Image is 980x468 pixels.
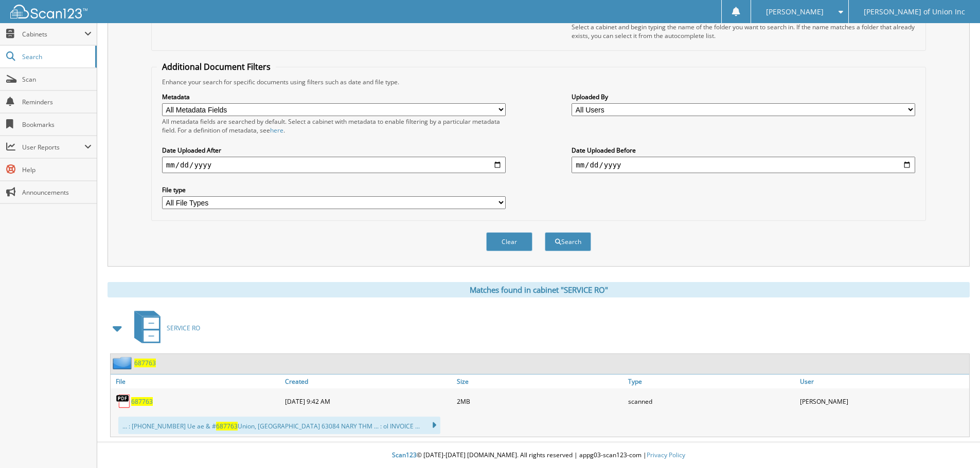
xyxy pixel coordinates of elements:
[626,375,797,388] a: Type
[797,375,969,388] a: User
[22,188,92,197] span: Announcements
[572,146,915,155] label: Date Uploaded Before
[22,52,90,61] span: Search
[572,157,915,173] input: end
[134,359,156,367] a: 687763
[162,117,506,135] div: All metadata fields are searched by default. Select a cabinet with metadata to enable filtering b...
[766,9,824,15] span: [PERSON_NAME]
[162,185,506,194] label: File type
[22,30,84,39] span: Cabinets
[929,419,980,468] iframe: Chat Widget
[282,375,454,388] a: Created
[116,394,131,409] img: PDF.png
[216,422,238,430] span: 687763
[111,375,282,388] a: File
[572,92,915,101] label: Uploaded By
[97,443,980,468] div: © [DATE]-[DATE] [DOMAIN_NAME]. All rights reserved | appg03-scan123-com |
[797,391,969,411] div: [PERSON_NAME]
[486,232,532,251] button: Clear
[162,157,506,173] input: start
[118,417,440,434] div: ... : [PHONE_NUMBER] Ue ae & # Union, [GEOGRAPHIC_DATA] 63084 NARY THM ... : ol INVOICE ...
[162,146,506,155] label: Date Uploaded After
[22,98,92,106] span: Reminders
[167,324,200,332] span: SERVICE RO
[22,75,92,84] span: Scan
[647,451,685,459] a: Privacy Policy
[162,92,506,101] label: Metadata
[454,375,626,388] a: Size
[22,120,92,129] span: Bookmarks
[128,308,200,348] a: SERVICE RO
[157,61,276,72] legend: Additional Document Filters
[108,282,970,297] div: Matches found in cabinet "SERVICE RO"
[113,357,134,369] img: folder2.png
[392,451,417,459] span: Scan123
[572,23,915,40] div: Select a cabinet and begin typing the name of the folder you want to search in. If the name match...
[22,143,84,152] span: User Reports
[454,391,626,411] div: 2MB
[864,9,965,15] span: [PERSON_NAME] of Union Inc
[157,78,920,86] div: Enhance your search for specific documents using filters such as date and file type.
[626,391,797,411] div: scanned
[282,391,454,411] div: [DATE] 9:42 AM
[10,5,87,18] img: scan123-logo-white.svg
[22,165,92,174] span: Help
[131,397,153,406] a: 687763
[545,232,591,251] button: Search
[270,126,283,135] a: here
